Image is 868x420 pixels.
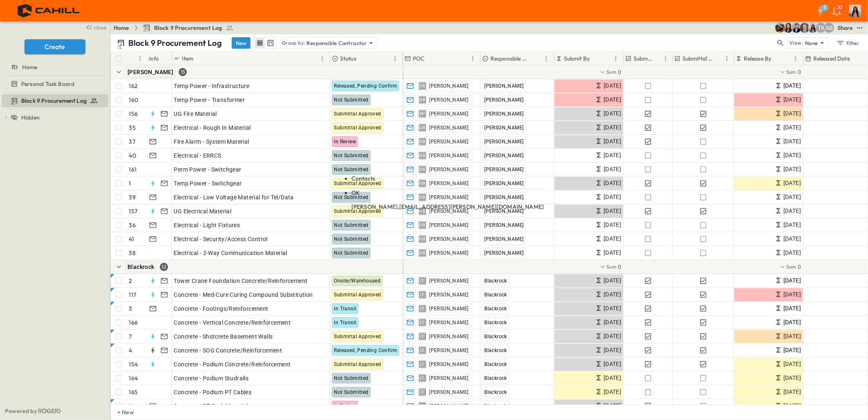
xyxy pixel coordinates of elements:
[484,348,507,353] span: Blackrock
[420,294,425,295] span: LT
[2,77,108,90] div: test
[420,113,425,114] span: RP
[744,54,772,63] p: Release By
[232,37,251,49] button: New
[265,38,275,48] button: kanban view
[21,97,87,105] span: Block 9 Procurement Log
[128,69,173,75] span: [PERSON_NAME]
[429,319,468,326] span: [PERSON_NAME]
[429,83,468,89] span: [PERSON_NAME]
[174,332,273,341] span: Concrete - Shotcrete Basement Walls
[484,375,507,381] span: Blackrock
[789,38,803,47] p: View:
[129,402,132,410] p: 6
[783,290,801,299] span: [DATE]
[484,153,523,158] span: [PERSON_NAME]
[604,81,621,90] span: [DATE]
[351,203,544,211] p: [PERSON_NAME],
[334,389,368,395] span: Not Submitted
[2,94,108,107] div: test
[798,263,801,271] span: 0
[129,207,138,215] p: 157
[591,54,600,63] button: Sort
[783,387,801,397] span: [DATE]
[604,401,621,411] span: [DATE]
[420,225,425,225] span: DB
[783,151,801,160] span: [DATE]
[654,54,663,63] button: Sort
[849,5,861,17] img: Profile Picture
[783,109,801,118] span: [DATE]
[633,54,653,63] p: Submitted?
[340,54,356,63] p: Status
[716,54,725,63] button: Sort
[484,320,507,325] span: Blackrock
[783,123,801,132] span: [DATE]
[800,23,810,33] img: Jared Salin (jsalin@cahill-sf.com)
[129,165,137,174] p: 161
[824,5,826,11] h6: 7
[429,375,468,382] span: [PERSON_NAME]
[836,38,859,47] div: Filter
[128,264,154,270] span: Blackrock
[413,54,425,63] p: POC
[127,52,148,65] div: #
[484,250,523,256] span: [PERSON_NAME]
[783,165,801,174] span: [DATE]
[604,123,621,132] span: [DATE]
[604,345,621,355] span: [DATE]
[358,54,367,63] button: Sort
[334,208,381,214] span: Submittal Approved
[129,305,132,313] p: 3
[607,263,617,270] p: Sum
[429,361,468,368] span: [PERSON_NAME]
[334,236,368,242] span: Not Submitted
[334,292,381,298] span: Submittal Approved
[783,220,801,230] span: [DATE]
[855,23,865,33] button: test
[149,47,159,70] div: Info
[129,249,136,257] p: 38
[334,125,381,131] span: Submittal Approved
[564,54,590,63] p: Submit By
[129,235,134,243] p: 41
[255,38,265,48] button: row view
[484,111,523,117] span: [PERSON_NAME]
[174,402,248,410] span: Concrete - PT Deck Material
[429,333,468,340] span: [PERSON_NAME]
[484,403,507,409] span: Blackrock
[334,153,368,158] span: Not Submitted
[179,68,187,76] div: 13
[484,278,507,284] span: Blackrock
[783,359,801,369] span: [DATE]
[429,236,468,242] span: [PERSON_NAME]
[484,306,507,312] span: Blackrock
[334,348,397,353] span: Released, Pending Confirm
[351,174,544,183] p: Contacts
[334,111,381,117] span: Submittal Approved
[783,373,801,383] span: [DATE]
[604,276,621,285] span: [DATE]
[604,332,621,341] span: [DATE]
[783,137,801,146] span: [DATE]
[129,193,136,201] p: 39
[114,24,239,32] nav: breadcrumbs
[254,37,277,49] div: table view
[21,80,74,88] span: Personal Task Board
[334,320,356,325] span: In Transit
[129,388,138,396] p: 165
[604,290,621,299] span: [DATE]
[282,39,305,47] p: Group by:
[783,95,801,104] span: [DATE]
[334,375,368,381] span: Not Submitted
[604,373,621,383] span: [DATE]
[618,263,621,271] span: 0
[607,68,617,75] p: Sum
[334,139,356,145] span: In Review
[174,374,249,382] span: Concrete - Podium Studrails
